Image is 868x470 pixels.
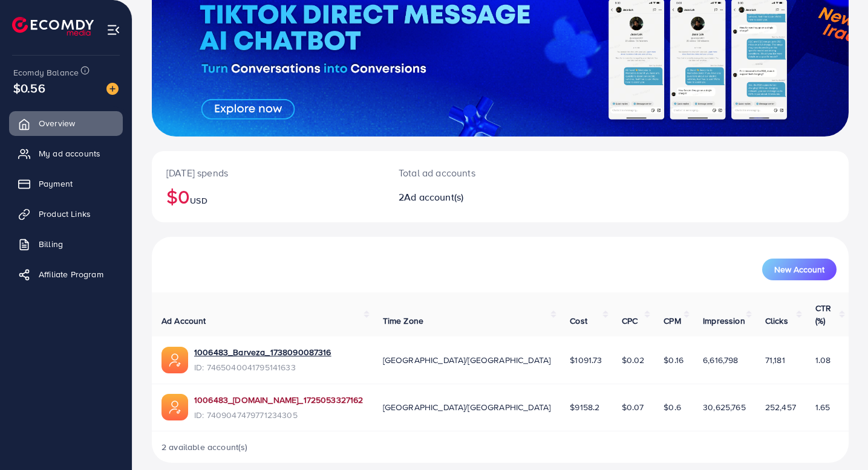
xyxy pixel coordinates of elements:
p: [DATE] spends [166,166,370,180]
a: Product Links [9,202,123,226]
span: ID: 7409047479771234305 [194,409,364,421]
img: ic-ads-acc.e4c84228.svg [162,347,188,373]
span: 252,457 [765,401,796,413]
span: Ad account(s) [404,190,463,204]
span: 2 available account(s) [162,441,248,453]
span: CPM [664,315,680,327]
img: image [106,83,119,95]
a: My ad accounts [9,141,123,166]
p: Total ad accounts [399,166,544,180]
span: Ecomdy Balance [13,66,79,79]
a: Overview [9,111,123,135]
span: Affiliate Program [39,268,103,280]
a: 1006483_Barveza_1738090087316 [194,346,331,358]
span: USD [190,195,207,207]
h2: 2 [399,192,544,203]
a: 1006483_[DOMAIN_NAME]_1725053327162 [194,394,364,406]
span: $0.6 [664,401,681,413]
span: 30,625,765 [703,401,746,413]
span: 71,181 [765,354,785,366]
span: Product Links [39,208,91,220]
span: Payment [39,178,73,190]
span: Ad Account [162,315,206,327]
iframe: Chat [817,416,859,461]
span: $0.07 [622,401,644,413]
span: $0.02 [622,354,645,366]
span: Cost [570,315,587,327]
span: 6,616,798 [703,354,738,366]
span: [GEOGRAPHIC_DATA]/[GEOGRAPHIC_DATA] [383,401,551,413]
span: [GEOGRAPHIC_DATA]/[GEOGRAPHIC_DATA] [383,354,551,366]
a: Billing [9,232,123,256]
span: 1.65 [815,401,830,413]
button: New Account [762,259,837,280]
span: Billing [39,238,63,250]
span: $0.56 [13,79,45,97]
span: ID: 7465040041795141633 [194,361,331,373]
span: Time Zone [383,315,423,327]
span: 1.08 [815,354,831,366]
span: New Account [774,265,824,274]
a: Affiliate Program [9,262,123,286]
img: menu [106,23,120,37]
span: CPC [622,315,638,327]
img: logo [12,17,94,36]
span: Overview [39,117,75,129]
img: ic-ads-acc.e4c84228.svg [162,394,188,420]
span: CTR (%) [815,302,831,326]
span: Clicks [765,315,788,327]
span: $0.16 [664,354,684,366]
span: Impression [703,315,745,327]
h2: $0 [166,185,370,208]
span: $1091.73 [570,354,602,366]
a: Payment [9,172,123,196]
span: $9158.2 [570,401,599,413]
span: My ad accounts [39,147,100,159]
